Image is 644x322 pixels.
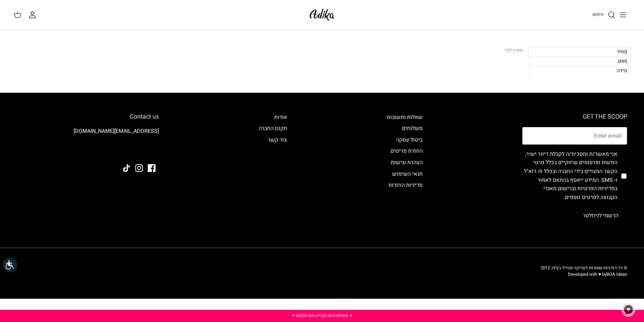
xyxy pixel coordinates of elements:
[28,11,39,19] a: החשבון שלי
[135,164,143,172] a: Instagram
[522,150,617,202] label: אני מאשר/ת ומסכימ/ה לקבלת דיוור ישיר, הודעות ופרסומים שיווקיים בכלל פרטי הקשר המצויים בידי החברה ...
[618,300,639,320] button: צ'אט
[388,181,423,189] a: מדיניות החזרות
[390,147,423,155] a: החזרת פריטים
[387,113,423,121] a: שאלות ותשובות
[123,164,130,172] a: Tiktok
[522,113,627,121] h6: GET THE SCOOP
[140,146,159,155] img: Adika IL
[592,11,616,19] a: חיפוש
[274,113,287,121] a: אודות
[606,271,627,277] a: BOA Ideas
[402,124,423,132] a: משלוחים
[17,113,159,121] h6: Contact us
[148,164,156,172] a: Facebook
[522,127,627,145] input: Email
[396,136,423,144] a: ביטול עסקה
[616,7,630,22] button: Toggle menu
[391,158,423,167] a: הצהרת נגישות
[528,47,630,56] div: מחיר
[541,265,627,271] span: © כל הזכויות שמורות לעדיקה סטייל בע״מ, 2012
[252,113,294,224] div: Secondary navigation
[392,170,423,178] a: תנאי השימוש
[592,11,604,18] span: חיפוש
[308,7,336,23] img: Adika IL
[74,127,159,135] a: [EMAIL_ADDRESS][DOMAIN_NAME]
[380,113,429,224] div: Secondary navigation
[259,124,287,132] a: תקנון החברה
[268,136,287,144] a: צור קשר
[528,66,630,75] div: מידה
[292,313,353,319] a: ✦ משלוח חינם בקנייה מעל ₪220 ✦
[504,47,523,54] div: ממוין לפי:
[574,207,627,224] button: הרשמי לניוזלטר
[528,56,630,66] div: מותג
[541,271,627,277] p: Developed with ♥ by
[565,193,599,201] a: לפרטים נוספים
